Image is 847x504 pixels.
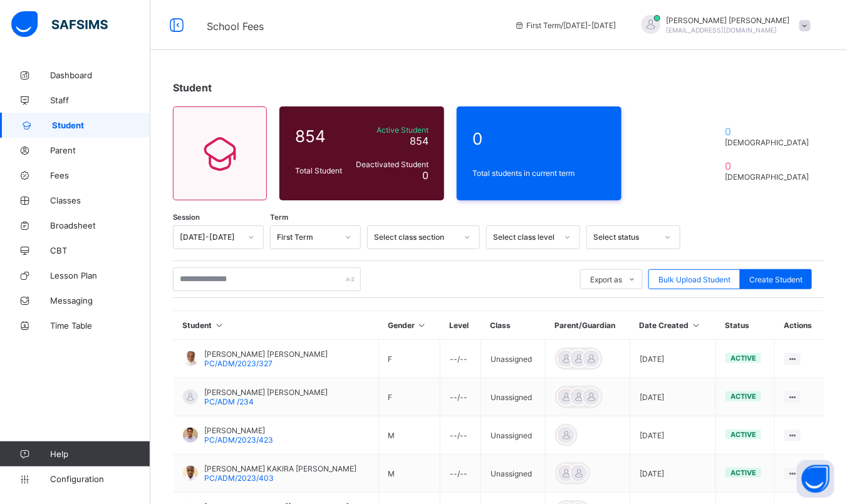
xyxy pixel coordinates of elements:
[472,129,606,148] span: 0
[50,474,150,484] span: Configuration
[691,321,702,330] i: Sort in Ascending Order
[481,340,546,378] td: Unassigned
[440,455,481,493] td: --/--
[417,321,427,330] i: Sort in Ascending Order
[630,416,716,455] td: [DATE]
[204,464,356,473] span: [PERSON_NAME] KAKIRA [PERSON_NAME]
[472,168,606,178] span: Total students in current term
[50,270,150,280] span: Lesson Plan
[292,163,350,178] div: Total Student
[50,145,150,155] span: Parent
[774,311,824,340] th: Actions
[374,233,457,242] div: Select class section
[50,220,150,230] span: Broadsheet
[204,388,328,397] span: [PERSON_NAME] [PERSON_NAME]
[590,275,622,284] span: Export as
[50,321,150,331] span: Time Table
[725,138,809,147] span: [DEMOGRAPHIC_DATA]
[630,378,716,416] td: [DATE]
[50,95,150,105] span: Staff
[797,460,834,498] button: Open asap
[725,172,809,182] span: [DEMOGRAPHIC_DATA]
[514,21,616,30] span: session/term information
[204,359,273,368] span: PC/ADM/2023/327
[725,125,809,138] span: 0
[493,233,557,242] div: Select class level
[174,311,379,340] th: Student
[207,20,264,33] span: School Fees
[629,15,817,36] div: SIMRANSHARMA
[749,275,803,284] span: Create Student
[378,311,440,340] th: Gender
[730,430,756,439] span: active
[204,397,254,406] span: PC/ADM /234
[630,340,716,378] td: [DATE]
[378,340,440,378] td: F
[440,311,481,340] th: Level
[730,354,756,363] span: active
[481,378,546,416] td: Unassigned
[50,195,150,205] span: Classes
[173,81,212,94] span: Student
[11,11,108,38] img: safsims
[295,126,347,146] span: 854
[667,16,790,25] span: [PERSON_NAME] [PERSON_NAME]
[730,468,756,477] span: active
[277,233,338,242] div: First Term
[204,435,273,445] span: PC/ADM/2023/423
[481,455,546,493] td: Unassigned
[50,245,150,255] span: CBT
[440,378,481,416] td: --/--
[725,160,809,172] span: 0
[180,233,241,242] div: [DATE]-[DATE]
[214,321,225,330] i: Sort in Ascending Order
[378,455,440,493] td: M
[52,120,150,130] span: Student
[440,416,481,455] td: --/--
[546,311,630,340] th: Parent/Guardian
[593,233,657,242] div: Select status
[50,296,150,306] span: Messaging
[630,311,716,340] th: Date Created
[440,340,481,378] td: --/--
[50,449,150,459] span: Help
[658,275,730,284] span: Bulk Upload Student
[204,473,274,483] span: PC/ADM/2023/403
[204,349,328,359] span: [PERSON_NAME] [PERSON_NAME]
[50,170,150,180] span: Fees
[173,213,200,222] span: Session
[378,378,440,416] td: F
[353,125,429,135] span: Active Student
[481,416,546,455] td: Unassigned
[378,416,440,455] td: M
[716,311,775,340] th: Status
[204,426,273,435] span: [PERSON_NAME]
[270,213,288,222] span: Term
[481,311,546,340] th: Class
[422,169,429,182] span: 0
[353,160,429,169] span: Deactivated Student
[50,70,150,80] span: Dashboard
[667,26,777,34] span: [EMAIL_ADDRESS][DOMAIN_NAME]
[630,455,716,493] td: [DATE]
[410,135,429,147] span: 854
[730,392,756,401] span: active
